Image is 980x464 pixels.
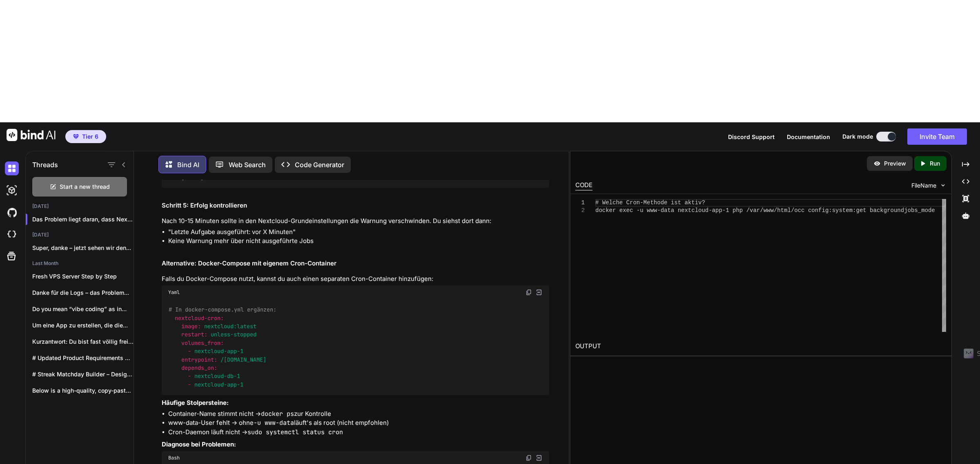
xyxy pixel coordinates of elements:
span: nextcloud:latest [204,323,256,330]
strong: Diagnose bei Problemen: [162,440,236,448]
img: darkChat [5,161,19,175]
p: Danke für die Logs – das Problem... [32,289,134,297]
img: Open in Browser [535,289,543,296]
h2: Schritt 5: Erfolg kontrollieren [162,201,550,210]
img: chevron down [940,182,947,189]
div: CODE [575,181,592,190]
code: -u www-data [254,419,294,427]
button: premiumTier 6 [65,130,106,143]
span: nextcloud-cron: [175,314,224,322]
li: Container-Name stimmt nicht → zur Kontrolle [168,409,550,419]
h1: Threads [32,160,58,170]
span: restart: [181,331,207,338]
p: Run [930,159,940,168]
span: entrypoint: [181,356,217,363]
h2: Alternative: Docker-Compose mit eigenem Cron-Container [162,259,550,268]
h2: OUTPUT [570,337,951,356]
span: Start a new thread [60,183,110,191]
button: Invite Team [907,128,967,145]
span: # In docker-compose.yml ergänzen: [169,306,276,314]
p: Do you mean “vibe coding” as in... [32,305,134,313]
img: copy [526,455,532,461]
img: Open in Browser [535,454,543,462]
code: sudo systemctl status cron [247,428,343,436]
h2: Last Month [26,260,134,267]
span: - [188,373,191,380]
p: Bind AI [177,160,199,170]
div: 2 [575,207,585,214]
p: # Updated Product Requirements Document (PRD): JSON-to-CSV... [32,354,134,362]
span: Discord Support [728,133,775,140]
span: FileName [911,181,936,190]
img: darkAi-studio [5,183,19,197]
p: # Streak Matchday Builder – Design Mockup... [32,370,134,378]
code: docker ps [261,410,294,418]
p: Nach 10-15 Minuten sollte in den Nextcloud-Grundeinstellungen die Warnung verschwinden. Du siehst... [162,217,550,226]
li: Keine Warnung mehr über nicht ausgeführte Jobs [168,236,550,246]
img: githubDark [5,205,19,219]
button: Documentation [787,133,830,141]
span: Yaml [168,289,180,296]
span: unless-stopped [211,331,256,338]
span: - [188,347,191,355]
p: Web Search [229,160,266,170]
img: Bind AI [7,129,56,141]
img: premium [73,134,79,139]
button: Discord Support [728,133,775,141]
li: "Letzte Aufgabe ausgeführt: vor X Minuten" [168,228,550,237]
p: Preview [884,159,906,168]
li: www-data-User fehlt → ohne läuft's als root (nicht empfohlen) [168,418,550,428]
p: Below is a high-quality, copy-paste-ready prompt you... [32,387,134,395]
span: ww/html/occ config:system:get backgroundjobs_mode [767,207,935,214]
span: /[DOMAIN_NAME] [220,356,266,363]
h2: [DATE] [26,203,134,210]
span: - [188,381,191,388]
img: preview [873,160,881,167]
span: volumes_from: [181,339,224,347]
span: nextcloud-db-1 [194,373,240,380]
p: Kurzantwort: Du bist fast völlig frei. Mit... [32,338,134,346]
p: Super, danke – jetzt sehen wir den... [32,244,134,252]
strong: Häufige Stolpersteine: [162,399,229,407]
p: Code Generator [295,160,344,170]
img: cloudideIcon [5,228,19,241]
span: Tier 6 [82,133,98,141]
span: depends_on: [181,364,217,371]
span: docker exec -u www-data nextcloud-app-1 php /var/w [595,207,767,214]
span: Documentation [787,133,830,140]
span: image: [181,323,201,330]
p: Um eine App zu erstellen, die die... [32,321,134,329]
span: nextcloud-app-1 [194,381,243,388]
li: Cron-Daemon läuft nicht → [168,428,550,437]
p: Fresh VPS Server Step by Step [32,272,134,281]
span: Dark mode [842,133,873,141]
p: Falls du Docker-Compose nutzt, kannst du auch einen separaten Cron-Container hinzufügen: [162,274,550,284]
span: Bash [168,455,180,461]
img: copy [526,289,532,296]
p: Das Problem liegt daran, dass Nextclouds... [32,215,134,223]
h2: [DATE] [26,232,134,238]
div: 1 [575,199,585,207]
span: # Welche Cron-Methode ist aktiv? [595,199,705,206]
span: nextcloud-app-1 [194,347,243,355]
